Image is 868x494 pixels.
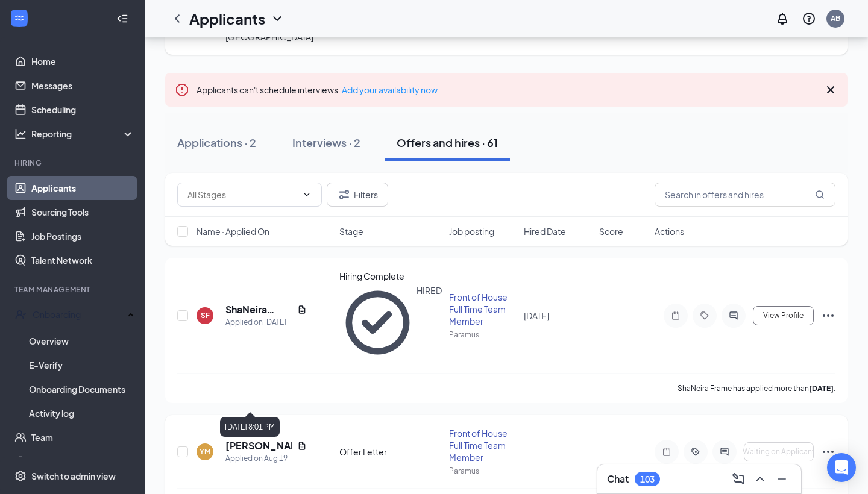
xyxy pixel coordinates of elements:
[31,200,134,224] a: Sourcing Tools
[187,188,297,201] input: All Stages
[302,190,312,199] svg: ChevronDown
[31,128,135,140] div: Reporting
[449,330,517,340] div: Paramus
[678,383,835,393] p: ShaNeira Frame has applied more than .
[14,128,27,140] svg: Analysis
[220,417,280,437] div: [DATE] 8:01 PM
[339,270,441,282] div: Hiring Complete
[655,183,835,207] input: Search in offers and hires
[524,310,549,321] span: [DATE]
[823,83,838,97] svg: Cross
[29,329,134,353] a: Overview
[339,446,441,458] div: Offer Letter
[31,176,134,200] a: Applicants
[339,225,363,237] span: Stage
[763,311,804,320] span: View Profile
[802,11,816,26] svg: QuestionInfo
[270,11,285,26] svg: ChevronDown
[668,311,683,320] svg: Note
[342,84,438,95] a: Add your availability now
[297,441,307,451] svg: Document
[225,303,292,316] h5: ShaNeira Frame
[339,284,416,361] svg: CheckmarkCircle
[31,224,134,248] a: Job Postings
[449,225,494,237] span: Job posting
[177,135,256,150] div: Applications · 2
[688,447,703,457] svg: ActiveTag
[607,472,629,486] h3: Chat
[31,98,134,122] a: Scheduling
[31,449,134,474] a: Documents
[743,448,815,456] span: Waiting on Applicant
[327,183,388,207] button: Filter Filters
[655,225,684,237] span: Actions
[449,427,517,463] div: Front of House Full Time Team Member
[33,308,124,320] div: Onboarding
[116,13,128,25] svg: Collapse
[750,469,770,489] button: ChevronUp
[200,446,210,457] div: YM
[31,470,116,482] div: Switch to admin view
[31,248,134,272] a: Talent Network
[225,316,307,328] div: Applied on [DATE]
[753,306,814,325] button: View Profile
[659,447,674,457] svg: Note
[29,401,134,425] a: Activity log
[337,187,351,202] svg: Filter
[225,439,292,452] h5: [PERSON_NAME]
[821,445,835,459] svg: Ellipses
[170,11,184,26] svg: ChevronLeft
[175,83,189,97] svg: Error
[31,425,134,449] a: Team
[744,442,814,461] button: Waiting on Applicant
[729,469,748,489] button: ComposeMessage
[809,384,834,393] b: [DATE]
[775,472,789,486] svg: Minimize
[14,284,132,295] div: Team Management
[731,472,746,486] svg: ComposeMessage
[29,377,134,401] a: Onboarding Documents
[815,190,825,199] svg: MagnifyingGlass
[297,305,307,314] svg: Document
[821,308,835,323] svg: Ellipses
[29,353,134,377] a: E-Verify
[831,13,840,23] div: AB
[827,453,856,482] div: Open Intercom Messenger
[13,12,25,24] svg: WorkstreamLogo
[775,11,790,26] svg: Notifications
[697,311,712,320] svg: Tag
[197,84,438,95] span: Applicants can't schedule interviews.
[189,8,265,29] h1: Applicants
[524,225,566,237] span: Hired Date
[640,474,655,484] div: 103
[599,225,623,237] span: Score
[449,291,517,327] div: Front of House Full Time Team Member
[14,470,27,482] svg: Settings
[14,158,132,168] div: Hiring
[417,284,442,361] div: HIRED
[397,135,498,150] div: Offers and hires · 61
[449,466,517,476] div: Paramus
[225,452,307,464] div: Applied on Aug 19
[197,225,269,237] span: Name · Applied On
[717,447,732,457] svg: ActiveChat
[201,310,210,320] div: SF
[753,472,767,486] svg: ChevronUp
[772,469,791,489] button: Minimize
[292,135,360,150] div: Interviews · 2
[14,308,27,320] svg: UserCheck
[31,49,134,73] a: Home
[31,73,134,98] a: Messages
[726,311,741,320] svg: ActiveChat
